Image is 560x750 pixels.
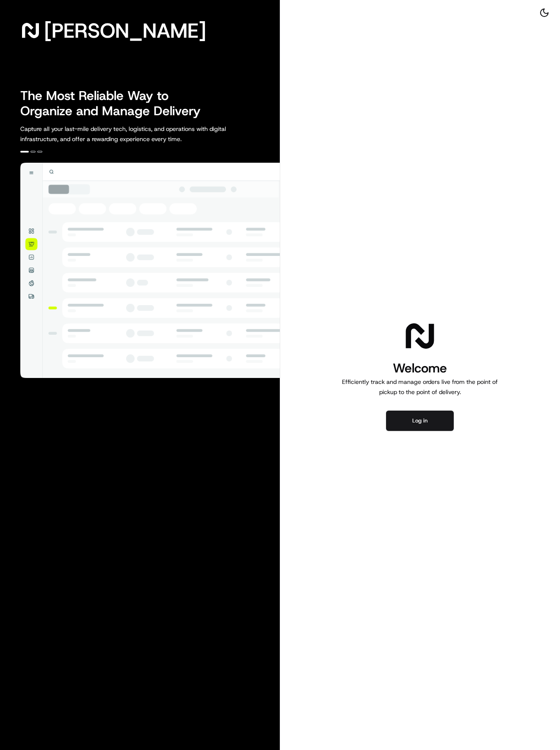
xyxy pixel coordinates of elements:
img: illustration [20,163,280,378]
button: Log in [386,411,454,431]
h2: The Most Reliable Way to Organize and Manage Delivery [20,88,210,119]
h1: Welcome [339,360,501,377]
p: Capture all your last-mile delivery tech, logistics, and operations with digital infrastructure, ... [20,124,264,144]
p: Efficiently track and manage orders live from the point of pickup to the point of delivery. [339,377,501,397]
span: [PERSON_NAME] [44,22,206,39]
